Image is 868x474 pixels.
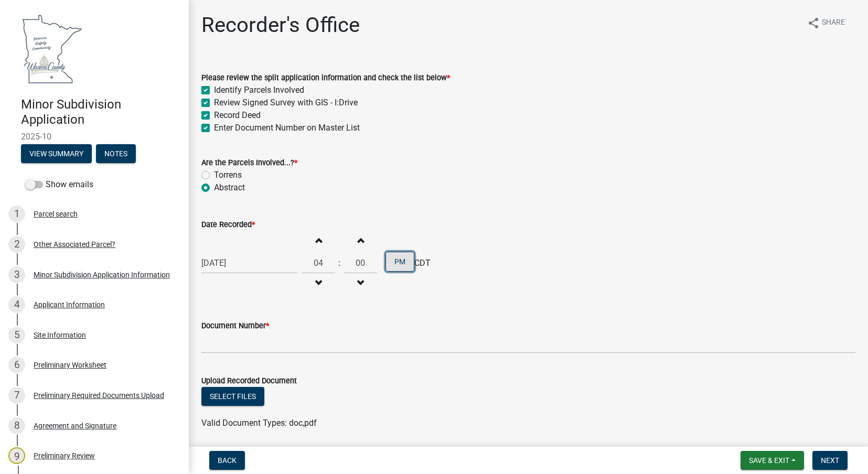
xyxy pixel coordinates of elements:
[749,456,789,465] span: Save & Exit
[25,178,93,191] label: Show emails
[799,13,853,33] button: shareShare
[385,252,414,272] button: PM
[201,252,297,274] input: mm/dd/yyyy
[414,257,431,270] span: CDT
[21,132,168,142] span: 2025-10
[201,74,450,82] label: Please review the split application information and check the list below
[34,331,86,339] div: Site Information
[8,327,25,343] div: 5
[8,236,25,253] div: 2
[34,241,115,248] div: Other Associated Parcel?
[214,122,360,134] label: Enter Document Number on Master List
[21,144,92,163] button: View Summary
[8,206,25,222] div: 1
[822,17,845,29] span: Share
[201,378,297,385] label: Upload Recorded Document
[34,301,105,308] div: Applicant Information
[344,252,377,274] input: Minutes
[34,392,164,399] div: Preliminary Required Documents Upload
[209,451,245,470] button: Back
[741,451,804,470] button: Save & Exit
[218,456,237,465] span: Back
[96,150,136,158] wm-modal-confirm: Notes
[34,452,95,459] div: Preliminary Review
[201,322,269,330] label: Document Number
[821,456,839,465] span: Next
[302,252,335,274] input: Hours
[34,271,170,278] div: Minor Subdivision Application Information
[8,266,25,283] div: 3
[807,17,820,29] i: share
[21,97,180,127] h4: Minor Subdivision Application
[34,361,106,369] div: Preliminary Worksheet
[812,451,848,470] button: Next
[214,181,245,194] label: Abstract
[201,387,264,406] button: Select files
[214,109,261,122] label: Record Deed
[214,169,242,181] label: Torrens
[8,296,25,313] div: 4
[214,84,304,96] label: Identify Parcels Involved
[201,13,360,38] h1: Recorder's Office
[201,159,297,167] label: Are the Parcels Involved...?
[21,11,83,86] img: Waseca County, Minnesota
[8,447,25,464] div: 9
[8,357,25,373] div: 6
[214,96,358,109] label: Review Signed Survey with GIS - I:Drive
[34,210,78,218] div: Parcel search
[201,221,255,229] label: Date Recorded
[34,422,116,429] div: Agreement and Signature
[335,257,344,270] div: :
[8,417,25,434] div: 8
[96,144,136,163] button: Notes
[8,387,25,404] div: 7
[201,418,317,428] span: Valid Document Types: doc,pdf
[21,150,92,158] wm-modal-confirm: Summary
